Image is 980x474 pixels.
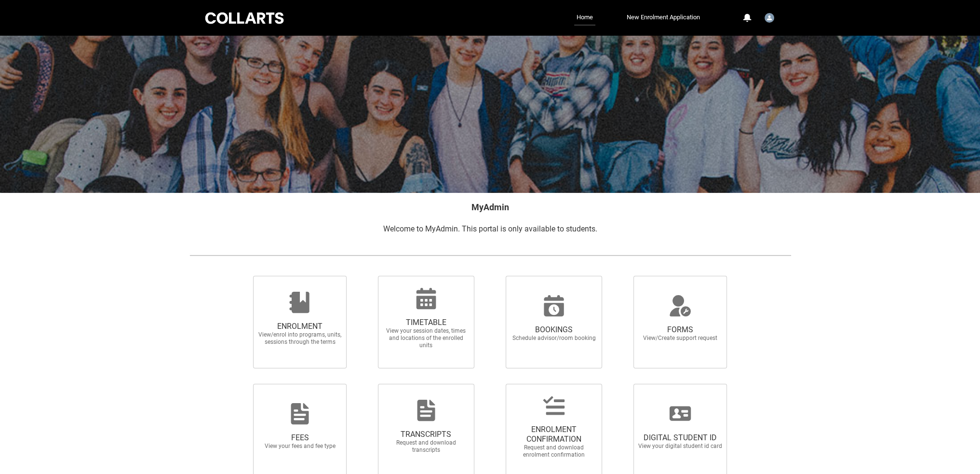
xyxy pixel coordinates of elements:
[638,325,723,335] span: FORMS
[624,10,702,25] a: New Enrolment Application
[511,444,596,459] span: Request and download enrolment confirmation
[511,325,596,335] span: BOOKINGS
[638,433,723,443] span: DIGITAL STUDENT ID
[574,10,595,26] a: Home
[638,443,723,450] span: View your digital student id card
[257,331,342,346] span: View/enrol into programs, units, sessions through the terms
[257,322,342,331] span: ENROLMENT
[511,425,596,444] span: ENROLMENT CONFIRMATION
[257,443,342,450] span: View your fees and fee type
[765,13,774,23] img: Student.tmcewan.20241475
[384,439,469,454] span: Request and download transcripts
[638,335,723,342] span: View/Create support request
[384,430,469,439] span: TRANSCRIPTS
[383,224,597,233] span: Welcome to MyAdmin. This portal is only available to students.
[762,9,777,25] button: User Profile Student.tmcewan.20241475
[511,335,596,342] span: Schedule advisor/room booking
[384,327,469,349] span: View your session dates, times and locations of the enrolled units
[384,318,469,327] span: TIMETABLE
[189,201,791,214] h2: MyAdmin
[257,433,342,443] span: FEES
